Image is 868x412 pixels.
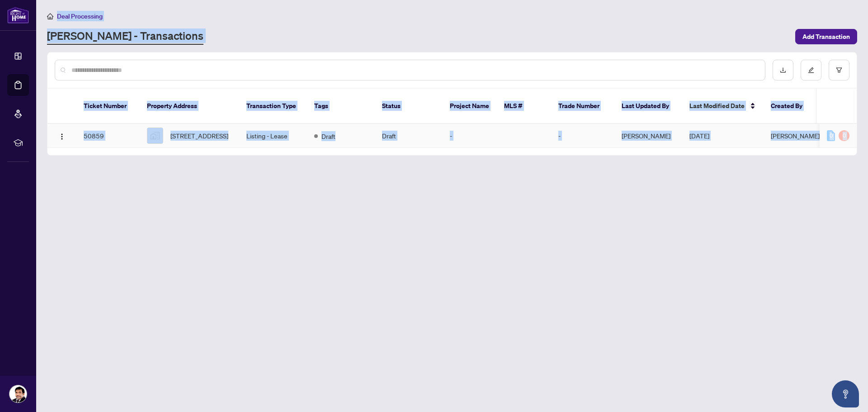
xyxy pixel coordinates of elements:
th: Status [375,89,443,124]
a: [PERSON_NAME] - Transactions [47,28,203,45]
span: [PERSON_NAME] [771,132,820,140]
th: Created By [764,89,818,124]
span: home [47,13,53,19]
td: 50859 [76,124,140,148]
div: 0 [839,130,849,141]
span: filter [836,67,842,73]
span: [DATE] [689,132,709,140]
th: Tags [307,89,375,124]
span: Add Transaction [802,29,850,44]
span: download [780,67,786,73]
span: Draft [321,131,335,141]
th: Last Modified Date [682,89,764,124]
span: [STREET_ADDRESS] [170,131,228,141]
td: - [443,124,497,148]
td: [PERSON_NAME] [614,124,682,148]
button: Open asap [832,380,859,407]
button: filter [829,60,849,81]
span: edit [808,67,814,73]
th: Trade Number [551,89,614,124]
button: Add Transaction [795,29,857,44]
th: MLS # [497,89,551,124]
td: Listing - Lease [239,124,307,148]
th: Last Updated By [614,89,682,124]
span: Last Modified Date [689,101,745,111]
div: 0 [827,130,835,141]
img: logo [7,7,29,24]
img: thumbnail-img [147,128,163,143]
button: edit [801,60,821,81]
td: - [551,124,614,148]
span: Deal Processing [57,12,103,20]
button: Logo [55,128,69,143]
th: Property Address [140,89,239,124]
button: download [773,60,793,81]
th: Project Name [443,89,497,124]
th: Transaction Type [239,89,307,124]
img: Logo [58,133,66,140]
img: Profile Icon [9,385,27,403]
td: Draft [375,124,443,148]
th: Ticket Number [76,89,140,124]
